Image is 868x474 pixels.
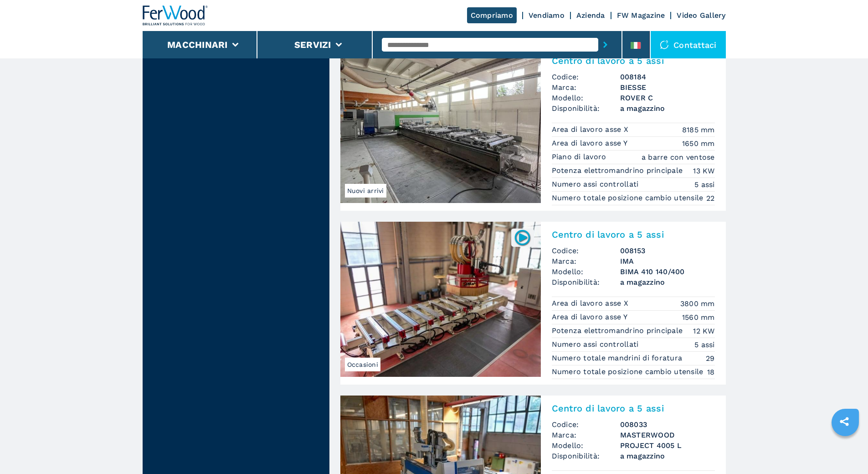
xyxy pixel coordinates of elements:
[706,353,715,364] em: 29
[642,152,715,162] em: a barre con ventose
[552,419,620,430] span: Codice:
[143,5,208,26] img: Ferwood
[552,403,715,414] h2: Centro di lavoro a 5 assi
[677,11,725,20] a: Video Gallery
[552,93,620,103] span: Modello:
[294,39,331,50] button: Servizi
[552,326,685,336] p: Potenza elettromandrino principale
[552,152,609,162] p: Piano di lavoro
[552,138,630,148] p: Area di lavoro asse Y
[552,277,620,287] span: Disponibilità:
[620,451,715,461] span: a magazzino
[552,440,620,451] span: Modello:
[620,277,715,287] span: a magazzino
[552,353,685,363] p: Numero totale mandrini di foratura
[340,48,726,211] a: Centro di lavoro a 5 assi BIESSE ROVER CNuovi arriviCentro di lavoro a 5 assiCodice:008184Marca:B...
[552,298,631,308] p: Area di lavoro asse X
[552,367,706,377] p: Numero totale posizione cambio utensile
[682,138,715,149] em: 1650 mm
[682,312,715,323] em: 1560 mm
[552,266,620,277] span: Modello:
[660,40,669,49] img: Contattaci
[552,179,641,189] p: Numero assi controllati
[340,222,541,377] img: Centro di lavoro a 5 assi IMA BIMA 410 140/400
[682,125,715,135] em: 8185 mm
[620,103,715,114] span: a magazzino
[620,440,715,451] h3: PROJECT 4005 L
[552,229,715,240] h2: Centro di lavoro a 5 assi
[167,39,228,50] button: Macchinari
[345,358,380,371] span: Occasioni
[694,339,715,350] em: 5 assi
[693,326,714,336] em: 12 KW
[552,166,685,176] p: Potenza elettromandrino principale
[552,430,620,440] span: Marca:
[620,245,715,256] h3: 008153
[552,193,706,203] p: Numero totale posizione cambio utensile
[620,266,715,277] h3: BIMA 410 140/400
[829,433,861,467] iframe: Chat
[529,11,565,20] a: Vendiamo
[514,229,531,246] img: 008153
[552,245,620,256] span: Codice:
[706,193,715,203] em: 22
[552,256,620,266] span: Marca:
[552,339,641,349] p: Numero assi controllati
[620,93,715,103] h3: ROVER C
[620,72,715,82] h3: 008184
[620,419,715,430] h3: 008033
[620,82,715,93] h3: BIESSE
[552,312,630,322] p: Area di lavoro asse Y
[694,179,715,190] em: 5 assi
[467,7,517,23] a: Compriamo
[552,125,631,135] p: Area di lavoro asse X
[552,103,620,114] span: Disponibilità:
[576,11,605,20] a: Azienda
[620,256,715,266] h3: IMA
[340,222,726,385] a: Centro di lavoro a 5 assi IMA BIMA 410 140/400Occasioni008153Centro di lavoro a 5 assiCodice:0081...
[617,11,665,20] a: FW Magazine
[552,72,620,82] span: Codice:
[340,48,541,203] img: Centro di lavoro a 5 assi BIESSE ROVER C
[707,367,715,377] em: 18
[833,410,856,433] a: sharethis
[620,430,715,440] h3: MASTERWOOD
[693,166,714,176] em: 13 KW
[552,82,620,93] span: Marca:
[552,451,620,461] span: Disponibilità:
[680,298,715,309] em: 3800 mm
[552,55,715,66] h2: Centro di lavoro a 5 assi
[651,31,726,58] div: Contattaci
[598,34,612,55] button: submit-button
[345,184,386,198] span: Nuovi arrivi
